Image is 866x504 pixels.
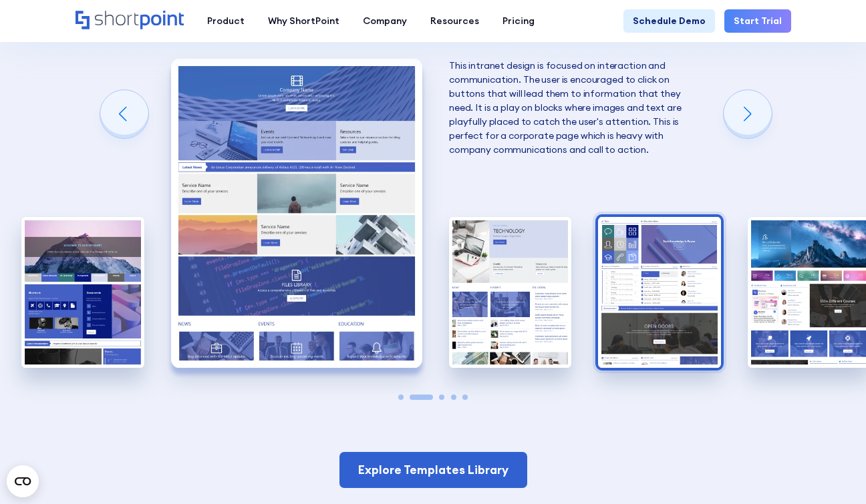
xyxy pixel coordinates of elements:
[268,14,339,28] div: Why ShortPoint
[410,395,433,400] span: Go to slide 2
[449,217,571,367] div: 3 / 5
[430,14,479,28] div: Resources
[439,395,444,400] span: Go to slide 3
[171,59,422,367] div: 2 / 5
[598,217,720,367] div: 4 / 5
[196,9,257,33] a: Product
[21,217,144,367] div: 1 / 5
[598,217,720,367] img: Best SharePoint Intranet Examples
[257,9,351,33] a: Why ShortPoint
[398,395,404,400] span: Go to slide 1
[171,59,422,367] img: Best SharePoint Intranet Sites
[451,395,456,400] span: Go to slide 4
[449,59,700,157] p: This intranet design is focused on interaction and communication. The user is encouraged to click...
[724,90,772,138] div: Next slide
[351,9,419,33] a: Company
[491,9,547,33] a: Pricing
[100,90,148,138] div: Previous slide
[462,395,468,400] span: Go to slide 5
[76,11,184,31] a: Home
[724,9,791,33] a: Start Trial
[419,9,491,33] a: Resources
[339,452,527,488] a: Explore Templates Library
[21,217,144,367] img: Best SharePoint Site Designs
[363,14,407,28] div: Company
[207,14,245,28] div: Product
[623,9,715,33] a: Schedule Demo
[449,217,571,367] img: Best SharePoint Designs
[502,14,535,28] div: Pricing
[625,349,866,504] iframe: Chat Widget
[7,465,39,497] button: Open CMP widget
